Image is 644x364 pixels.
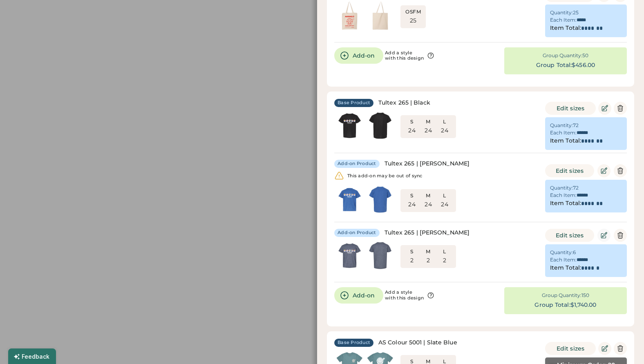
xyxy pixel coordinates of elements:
[550,257,577,263] div: Each Item:
[408,127,416,135] div: 24
[365,184,396,215] img: generate-image
[550,130,577,136] div: Each Item:
[410,17,417,25] div: 25
[365,110,396,141] img: generate-image
[614,102,627,115] button: Delete
[338,161,376,167] div: Add-on Product
[338,339,370,346] div: Base Product
[550,249,573,256] div: Quantity:
[545,164,594,177] button: Edit sizes
[550,192,577,199] div: Each Item:
[334,0,365,31] img: generate-image
[365,0,396,31] img: generate-image
[550,17,577,23] div: Each Item:
[438,192,451,199] div: L
[550,185,573,191] div: Quantity:
[597,164,610,177] button: Edit Product
[338,230,376,236] div: Add-on Product
[334,184,365,215] img: generate-image
[378,99,430,107] div: Tultex 265 | Black
[438,118,451,125] div: L
[598,102,611,115] button: Edit Product
[385,229,470,237] div: Tultex 265 | [PERSON_NAME]
[550,24,581,32] div: Item Total:
[572,61,595,69] div: $456.00
[334,240,365,271] img: generate-image
[550,122,573,129] div: Quantity:
[550,264,581,272] div: Item Total:
[582,52,588,59] div: 50
[438,248,451,255] div: L
[545,102,596,115] button: Edit sizes
[573,9,579,16] div: 25
[378,339,457,347] div: AS Colour 5001 | Slate Blue
[545,229,594,242] button: Edit sizes
[422,192,435,199] div: M
[441,201,448,209] div: 24
[405,248,418,255] div: S
[385,160,470,168] div: Tultex 265 | [PERSON_NAME]
[598,342,611,355] button: Edit Product
[581,292,589,299] div: 150
[534,301,570,309] div: Group Total:
[597,229,610,242] button: Edit Product
[542,292,581,299] div: Group Quantity:
[550,199,581,208] div: Item Total:
[385,290,424,301] div: Add a style with this design
[347,173,423,179] div: This add-on may be out of sync
[405,118,418,125] div: S
[573,249,576,256] div: 6
[334,287,383,304] button: Add-on
[425,201,432,209] div: 24
[550,9,573,16] div: Quantity:
[536,61,572,69] div: Group Total:
[545,342,596,355] button: Edit sizes
[570,301,597,309] div: $1,740.00
[614,229,627,242] button: Delete
[543,52,582,59] div: Group Quantity:
[441,127,448,135] div: 24
[408,201,416,209] div: 24
[365,240,396,271] img: generate-image
[573,185,579,191] div: 72
[405,192,418,199] div: S
[385,50,424,62] div: Add a style with this design
[573,122,579,129] div: 72
[614,164,627,177] button: Delete
[425,127,432,135] div: 24
[427,257,430,265] div: 2
[550,137,581,145] div: Item Total:
[422,248,435,255] div: M
[443,257,446,265] div: 2
[422,118,435,125] div: M
[334,47,383,64] button: Add-on
[410,257,414,265] div: 2
[614,342,627,355] button: Delete
[405,9,421,15] div: OSFM
[338,100,370,106] div: Base Product
[334,110,365,141] img: generate-image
